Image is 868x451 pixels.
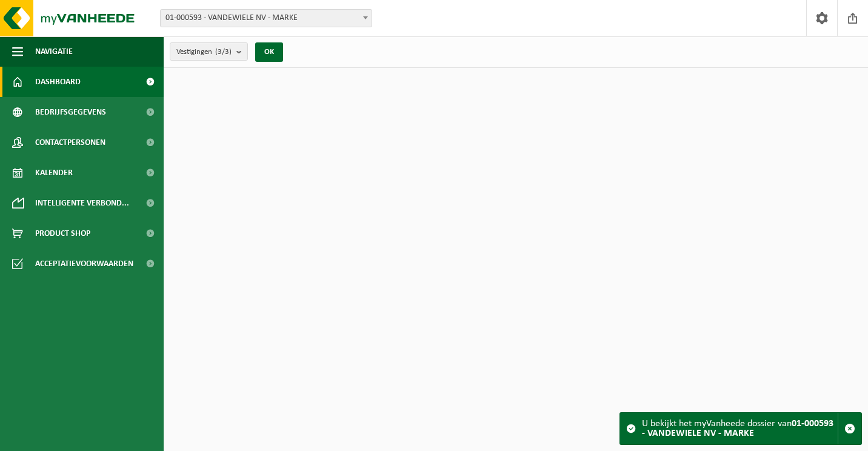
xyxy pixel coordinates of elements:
button: Vestigingen(3/3) [170,42,248,61]
span: 01-000593 - VANDEWIELE NV - MARKE [160,9,372,27]
span: 01-000593 - VANDEWIELE NV - MARKE [161,10,372,27]
span: Bedrijfsgegevens [35,97,106,127]
span: Navigatie [35,36,73,67]
div: U bekijkt het myVanheede dossier van [642,413,838,444]
strong: 01-000593 - VANDEWIELE NV - MARKE [642,419,833,438]
count: (3/3) [215,48,232,56]
span: Acceptatievoorwaarden [35,249,133,279]
span: Dashboard [35,67,81,97]
span: Kalender [35,158,73,188]
span: Contactpersonen [35,127,105,158]
button: OK [255,42,283,62]
span: Intelligente verbond... [35,188,129,218]
span: Vestigingen [176,43,232,61]
span: Product Shop [35,218,90,249]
